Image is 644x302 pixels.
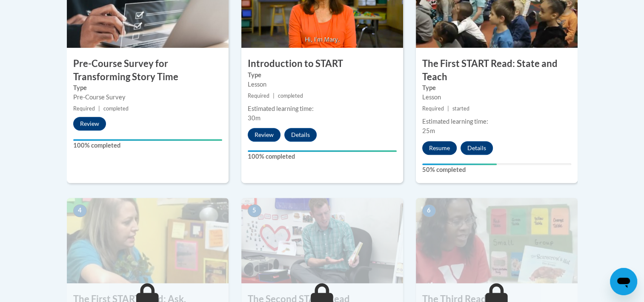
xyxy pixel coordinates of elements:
button: Details [461,141,493,155]
div: Estimated learning time: [422,117,571,126]
span: completed [103,105,129,112]
button: Resume [422,141,457,155]
label: 100% completed [73,141,222,150]
span: 4 [73,204,87,217]
span: | [98,105,100,112]
label: 100% completed [248,152,397,161]
div: Your progress [73,139,222,141]
span: 30m [248,114,260,122]
span: Required [422,105,444,112]
img: Course Image [67,198,229,283]
button: Review [73,117,106,131]
button: Review [248,128,280,142]
span: 25m [422,127,435,134]
img: Course Image [241,198,403,283]
img: Course Image [416,198,578,283]
div: Estimated learning time: [248,104,397,113]
span: 6 [422,204,436,217]
span: completed [278,93,303,99]
label: Type [73,83,222,93]
span: 5 [248,204,261,217]
div: Lesson [248,80,397,89]
div: Your progress [422,163,497,165]
span: Required [248,93,269,99]
h3: Introduction to START [241,57,403,70]
label: Type [422,83,571,93]
h3: The First START Read: State and Teach [416,57,578,84]
div: Lesson [422,93,571,102]
iframe: Button to launch messaging window [610,268,637,295]
span: started [452,105,469,112]
div: Your progress [248,150,397,152]
span: Required [73,105,95,112]
span: | [273,93,275,99]
div: Pre-Course Survey [73,93,222,102]
button: Details [284,128,317,142]
h3: Pre-Course Survey for Transforming Story Time [67,57,229,84]
span: | [447,105,449,112]
label: 50% completed [422,165,571,174]
label: Type [248,70,397,80]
